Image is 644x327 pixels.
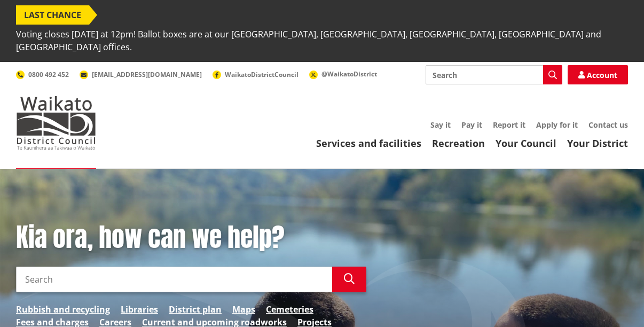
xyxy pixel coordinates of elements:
[16,96,96,150] img: Waikato District Council - Te Kaunihera aa Takiwaa o Waikato
[28,70,69,79] span: 0800 492 452
[461,120,482,130] a: Pay it
[80,70,202,79] a: [EMAIL_ADDRESS][DOMAIN_NAME]
[225,70,299,79] span: WaikatoDistrictCouncil
[321,69,377,79] span: @WaikatoDistrict
[16,25,628,57] span: Voting closes [DATE] at 12pm! Ballot boxes are at our [GEOGRAPHIC_DATA], [GEOGRAPHIC_DATA], [GEOG...
[493,120,525,130] a: Report it
[121,303,158,316] a: Libraries
[432,137,485,150] a: Recreation
[567,137,628,150] a: Your District
[169,303,222,316] a: District plan
[568,65,628,84] a: Account
[16,222,366,253] h1: Kia ora, how can we help?
[266,303,313,316] a: Cemeteries
[16,5,89,25] span: LAST CHANCE
[536,120,578,130] a: Apply for it
[232,303,255,316] a: Maps
[213,70,299,79] a: WaikatoDistrictCouncil
[16,70,69,79] a: 0800 492 452
[430,120,451,130] a: Say it
[16,303,110,316] a: Rubbish and recycling
[16,267,332,292] input: Search input
[316,137,421,150] a: Services and facilities
[426,65,562,84] input: Search input
[92,70,202,79] span: [EMAIL_ADDRESS][DOMAIN_NAME]
[309,69,377,79] a: @WaikatoDistrict
[588,120,628,130] a: Contact us
[496,137,556,150] a: Your Council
